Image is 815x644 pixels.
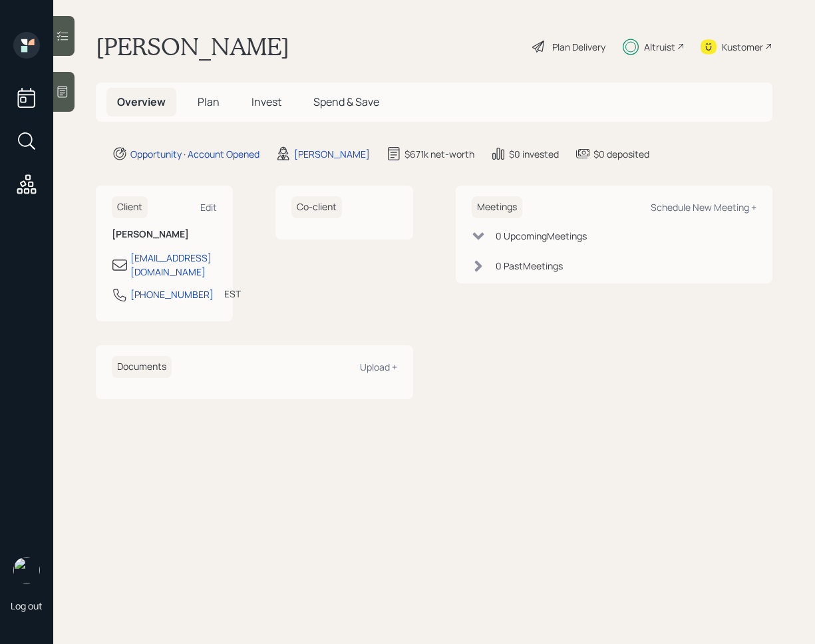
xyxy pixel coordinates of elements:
[405,147,474,161] div: $671k net-worth
[360,361,397,373] div: Upload +
[496,229,587,243] div: 0 Upcoming Meeting s
[112,229,217,240] h6: [PERSON_NAME]
[117,94,166,109] span: Overview
[509,147,559,161] div: $0 invested
[198,94,220,109] span: Plan
[130,147,259,161] div: Opportunity · Account Opened
[224,287,241,301] div: EST
[11,599,43,612] div: Log out
[96,32,289,61] h1: [PERSON_NAME]
[200,201,217,214] div: Edit
[722,40,763,54] div: Kustomer
[130,287,214,301] div: [PHONE_NUMBER]
[313,94,379,109] span: Spend & Save
[651,201,756,214] div: Schedule New Meeting +
[593,147,649,161] div: $0 deposited
[472,196,522,218] h6: Meetings
[552,40,605,54] div: Plan Delivery
[112,356,172,378] h6: Documents
[130,251,217,279] div: [EMAIL_ADDRESS][DOMAIN_NAME]
[291,196,342,218] h6: Co-client
[13,557,40,583] img: retirable_logo.png
[496,259,563,273] div: 0 Past Meeting s
[294,147,370,161] div: [PERSON_NAME]
[112,196,148,218] h6: Client
[644,40,675,54] div: Altruist
[251,94,281,109] span: Invest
